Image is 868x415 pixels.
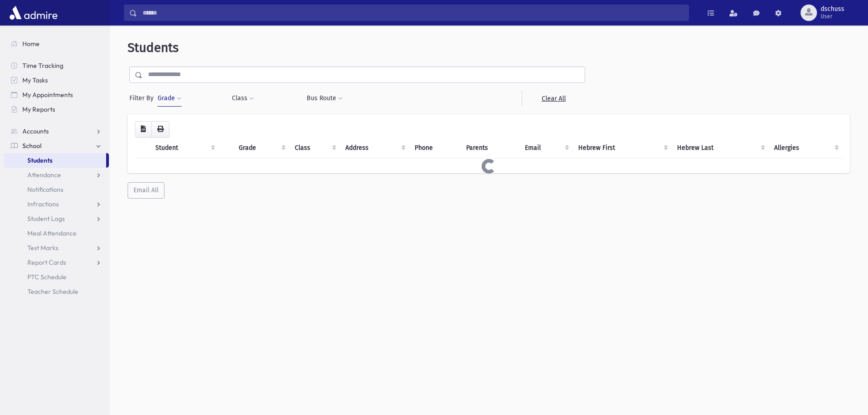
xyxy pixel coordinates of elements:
a: Teacher Schedule [4,284,109,299]
a: Accounts [4,124,109,138]
span: Report Cards [27,258,66,266]
span: My Reports [22,105,55,113]
span: Students [27,156,52,164]
button: Grade [157,90,182,107]
a: Notifications [4,182,109,197]
a: Report Cards [4,255,109,270]
span: Notifications [27,185,63,194]
th: Parents [461,138,519,159]
span: Accounts [22,127,49,135]
a: Home [4,36,109,51]
input: Search [137,5,688,21]
a: Students [4,153,106,168]
th: Grade [233,138,289,159]
th: Address [340,138,409,159]
a: My Reports [4,102,109,117]
a: My Tasks [4,73,109,87]
span: Meal Attendance [27,229,77,237]
span: My Appointments [22,91,73,99]
span: PTC Schedule [27,273,67,281]
a: Time Tracking [4,58,109,73]
a: My Appointments [4,87,109,102]
button: Class [231,90,254,107]
a: School [4,138,109,153]
span: School [22,142,41,150]
span: Time Tracking [22,61,63,70]
span: Students [128,40,179,55]
span: Filter By [129,93,157,103]
a: Infractions [4,197,109,211]
a: Meal Attendance [4,226,109,241]
span: Student Logs [27,215,65,223]
img: AdmirePro [7,4,60,22]
button: Bus Route [306,90,343,107]
span: My Tasks [22,76,48,84]
span: User [821,13,844,20]
span: Test Marks [27,244,58,252]
span: Infractions [27,200,59,208]
a: Student Logs [4,211,109,226]
button: CSV [135,121,152,138]
th: Student [150,138,219,159]
th: Phone [409,138,461,159]
span: Home [22,40,40,48]
th: Email [519,138,573,159]
a: PTC Schedule [4,270,109,284]
a: Clear All [522,90,585,107]
button: Print [151,121,169,138]
a: Attendance [4,168,109,182]
span: Teacher Schedule [27,287,78,296]
a: Test Marks [4,241,109,255]
button: Email All [128,182,164,199]
th: Class [289,138,340,159]
th: Allergies [769,138,842,159]
span: dschuss [821,5,844,13]
th: Hebrew Last [672,138,769,159]
th: Hebrew First [573,138,671,159]
span: Attendance [27,171,61,179]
